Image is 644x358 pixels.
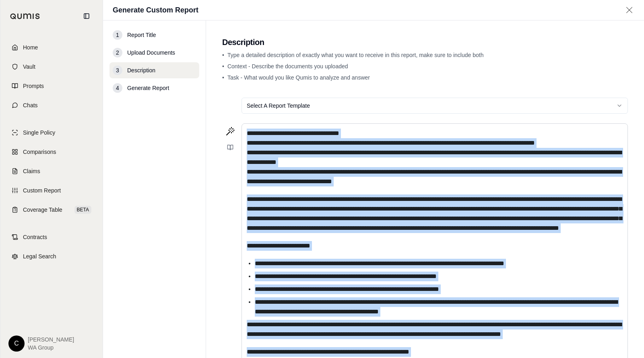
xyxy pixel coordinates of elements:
span: Single Policy [23,129,55,137]
span: Prompts [23,82,44,90]
span: [PERSON_NAME] [28,335,74,344]
span: Claims [23,167,40,175]
button: Collapse sidebar [80,10,93,23]
h1: Generate Custom Report [113,4,198,16]
a: Single Policy [5,124,98,141]
div: 4 [113,83,122,93]
a: Legal Search [5,248,98,265]
span: BETA [74,206,91,214]
span: Home [23,43,38,51]
a: Custom Report [5,182,98,199]
img: Qumis Logo [10,13,40,19]
span: • [222,74,224,81]
span: • [222,52,224,58]
span: Contracts [23,233,47,241]
span: • [222,63,224,70]
a: Home [5,39,98,56]
div: 2 [113,48,122,57]
span: Custom Report [23,186,61,194]
span: Coverage Table [23,206,62,214]
span: Type a detailed description of exactly what you want to receive in this report, make sure to incl... [227,52,484,58]
a: Prompts [5,77,98,95]
span: Context - Describe the documents you uploaded [227,63,348,70]
span: Comparisons [23,148,56,156]
a: Chats [5,96,98,114]
span: Upload Documents [127,49,175,57]
span: WA Group [28,344,74,352]
a: Contracts [5,228,98,246]
span: Vault [23,63,35,71]
span: Legal Search [23,252,56,260]
span: Report Title [127,31,156,39]
div: 3 [113,65,122,75]
div: C [8,335,25,352]
h2: Description [222,37,628,48]
span: Chats [23,101,38,109]
a: Vault [5,58,98,76]
a: Coverage TableBETA [5,201,98,219]
span: Task - What would you like Qumis to analyze and answer [227,74,370,81]
a: Claims [5,162,98,180]
a: Comparisons [5,143,98,161]
span: Generate Report [127,84,169,92]
span: Description [127,66,155,74]
div: 1 [113,30,122,40]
